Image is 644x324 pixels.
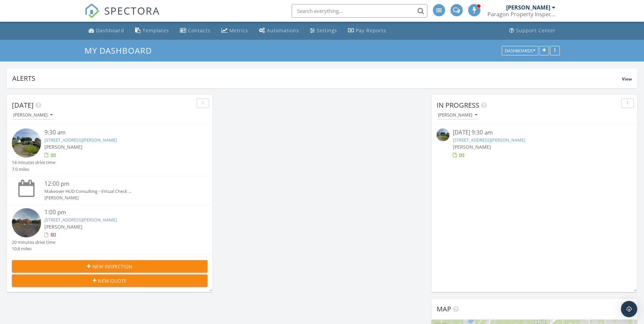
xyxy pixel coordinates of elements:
[12,159,55,166] div: 14 minutes drive time
[516,27,556,34] div: Support Center
[307,24,340,37] a: Settings
[438,113,477,118] div: [PERSON_NAME]
[44,188,191,195] div: Makeover HUD Consulting - Virtual Check ...
[143,27,169,34] div: Templates
[453,137,525,143] a: [STREET_ADDRESS][PERSON_NAME]
[356,27,386,34] div: Pay Reports
[487,11,555,18] div: Paragon Property Inspections LLC.
[12,101,34,110] span: [DATE]
[12,208,207,252] a: 1:00 pm [STREET_ADDRESS][PERSON_NAME] [PERSON_NAME] 20 minutes drive time 10.8 miles
[437,304,451,313] span: Map
[44,137,117,143] a: [STREET_ADDRESS][PERSON_NAME]
[96,27,124,34] div: Dashboard
[437,111,479,120] button: [PERSON_NAME]
[12,128,207,173] a: 9:30 am [STREET_ADDRESS][PERSON_NAME] [PERSON_NAME] 14 minutes drive time 7.0 miles
[507,24,558,37] a: Support Center
[44,195,191,201] div: [PERSON_NAME]
[256,24,302,37] a: Automations (Advanced)
[12,166,55,173] div: 7.0 miles
[506,4,550,11] div: [PERSON_NAME]
[621,301,637,317] div: Open Intercom Messenger
[12,208,41,237] img: streetview
[317,27,337,34] div: Settings
[92,263,132,270] span: New Inspection
[12,260,207,272] button: New Inspection
[437,101,479,110] span: In Progress
[219,24,251,37] a: Metrics
[86,24,127,37] a: Dashboard
[44,144,82,150] span: [PERSON_NAME]
[12,246,55,252] div: 10.8 miles
[12,74,622,83] div: Alerts
[85,9,160,23] a: SPECTORA
[267,27,299,34] div: Automations
[44,208,191,217] div: 1:00 pm
[85,3,99,18] img: The Best Home Inspection Software - Spectora
[345,24,389,37] a: Pay Reports
[104,3,160,18] span: SPECTORA
[188,27,210,34] div: Contacts
[502,46,538,55] button: Dashboards
[453,144,491,150] span: [PERSON_NAME]
[12,111,54,120] button: [PERSON_NAME]
[12,128,41,158] img: streetview
[12,274,207,287] button: New Quote
[453,128,616,137] div: [DATE] 9:30 am
[132,24,172,37] a: Templates
[44,180,191,188] div: 12:00 pm
[622,76,632,82] span: View
[505,48,535,53] div: Dashboards
[177,24,213,37] a: Contacts
[85,45,158,56] a: My Dashboard
[44,223,82,230] span: [PERSON_NAME]
[98,277,127,284] span: New Quote
[292,4,427,18] input: Search everything...
[437,128,632,159] a: [DATE] 9:30 am [STREET_ADDRESS][PERSON_NAME] [PERSON_NAME]
[44,128,191,137] div: 9:30 am
[12,239,55,246] div: 20 minutes drive time
[13,113,53,118] div: [PERSON_NAME]
[229,27,248,34] div: Metrics
[44,217,117,223] a: [STREET_ADDRESS][PERSON_NAME]
[437,128,449,141] img: streetview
